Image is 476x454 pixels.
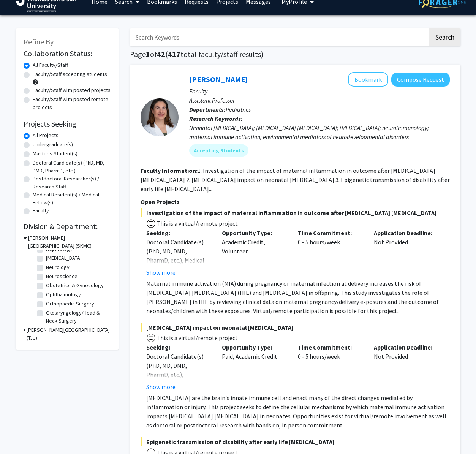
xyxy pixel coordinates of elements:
p: Maternal immune activation (MIA) during pregnancy or maternal infection at delivery increases the... [146,279,450,315]
p: Time Commitment: [298,228,362,237]
label: All Projects [33,131,59,139]
label: Pathology & Genomic Medicine [46,325,109,341]
label: Neuroscience [46,272,77,280]
div: 0 - 5 hours/week [292,228,368,277]
label: Faculty/Staff accepting students [33,70,107,78]
span: Pediatrics [226,106,251,113]
button: Show more [146,268,176,277]
b: Faculty Information: [141,167,198,174]
span: Investigation of the impact of maternal inflammation in outcome after [MEDICAL_DATA] [MEDICAL_DATA] [141,208,450,217]
div: Neonatal [MEDICAL_DATA]; [MEDICAL_DATA] [MEDICAL_DATA]; [MEDICAL_DATA]; neuroimmunology; maternal... [189,123,450,141]
button: Search [429,28,460,46]
p: Seeking: [146,228,211,237]
span: 1 [146,49,150,59]
label: Undergraduate(s) [33,141,73,149]
p: Opportunity Type: [222,228,286,237]
span: This is a virtual/remote project [156,220,238,227]
span: [MEDICAL_DATA] impact on neonatal [MEDICAL_DATA] [141,323,450,332]
label: Ophthalmology [46,291,81,299]
h2: Projects Seeking: [24,119,111,128]
label: Faculty/Staff with posted remote projects [33,95,111,111]
div: Doctoral Candidate(s) (PhD, MD, DMD, PharmD, etc.), Medical Resident(s) / Medical Fellow(s) [146,237,211,283]
mat-chip: Accepting Students [189,144,248,157]
h2: Division & Department: [24,222,111,231]
p: Application Deadline: [374,228,438,237]
label: Neurology [46,263,70,271]
span: 42 [157,49,165,59]
h3: [PERSON_NAME][GEOGRAPHIC_DATA] (TJU) [27,326,111,342]
input: Search Keywords [130,28,428,46]
div: Not Provided [368,343,444,391]
button: Compose Request to Elizabeth Wright-Jin [391,73,450,87]
label: Otolaryngology/Head & Neck Surgery [46,309,109,325]
label: Master's Student(s) [33,150,77,158]
p: Open Projects [141,197,450,206]
p: Faculty [189,87,450,96]
p: Application Deadline: [374,343,438,352]
h3: [PERSON_NAME][GEOGRAPHIC_DATA] (SKMC) [28,234,111,250]
label: [MEDICAL_DATA] [46,254,82,262]
label: Doctoral Candidate(s) (PhD, MD, DMD, PharmD, etc.) [33,159,111,175]
span: This is a virtual/remote project [156,334,238,342]
iframe: Chat [6,420,32,448]
a: [PERSON_NAME] [189,74,248,84]
b: Departments: [189,106,226,113]
div: Doctoral Candidate(s) (PhD, MD, DMD, PharmD, etc.), Postdoctoral Researcher(s) / Research Staff, ... [146,352,211,425]
span: Epigenetic transmission of disability after early life [MEDICAL_DATA] [141,437,450,446]
label: Postdoctoral Researcher(s) / Research Staff [33,175,111,191]
label: Orthopaedic Surgery [46,300,94,308]
label: All Faculty/Staff [33,61,68,69]
button: Add Elizabeth Wright-Jin to Bookmarks [348,72,388,87]
span: 417 [168,49,180,59]
div: Paid, Academic Credit [216,343,292,391]
p: Assistant Professor [189,96,450,105]
label: Medical Resident(s) / Medical Fellow(s) [33,191,111,207]
h2: Collaboration Status: [24,49,111,58]
button: Show more [146,382,176,391]
label: Faculty [33,207,49,215]
p: Time Commitment: [298,343,362,352]
label: Faculty/Staff with posted projects [33,86,111,94]
fg-read-more: 1. Investigation of the impact of maternal inflammation in outcome after [MEDICAL_DATA] [MEDICAL_... [141,167,450,193]
h1: Page of ( total faculty/staff results) [130,50,460,59]
b: Research Keywords: [189,115,243,122]
div: Not Provided [368,228,444,277]
span: Refine By [24,37,54,46]
div: 0 - 5 hours/week [292,343,368,391]
p: Seeking: [146,343,211,352]
label: Obstetrics & Gynecology [46,282,104,289]
div: Academic Credit, Volunteer [216,228,292,277]
p: [MEDICAL_DATA] are the brain's innate immune cell and enact many of the direct changes mediated b... [146,393,450,430]
p: Opportunity Type: [222,343,286,352]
